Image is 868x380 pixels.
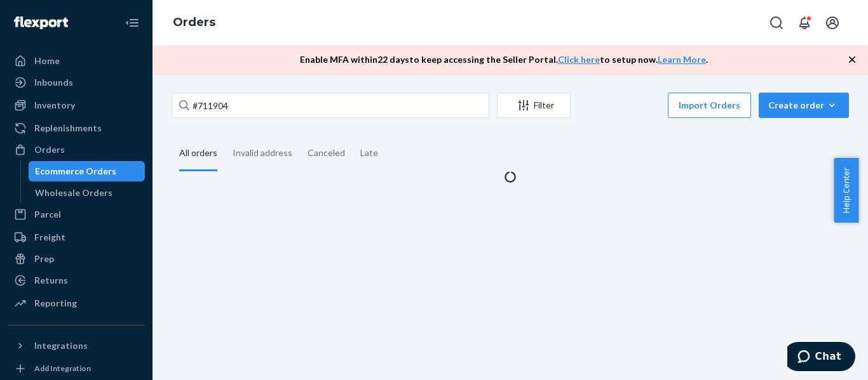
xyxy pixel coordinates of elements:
div: Parcel [34,208,61,221]
div: Filter [498,99,570,112]
a: Parcel [8,204,145,225]
a: Home [8,51,145,71]
a: Orders [173,15,215,29]
button: Help Center [834,158,858,223]
iframe: Opens a widget where you can chat to one of our agents [787,342,855,374]
div: Wholesale Orders [35,187,112,199]
button: Integrations [8,336,145,356]
button: Import Orders [668,93,751,118]
button: Open Search Box [764,10,789,36]
a: Learn More [658,54,706,65]
button: Filter [497,93,571,118]
div: Invalid address [233,136,292,169]
div: Canceled [308,136,345,169]
a: Inbounds [8,72,145,93]
a: Inventory [8,95,145,115]
button: Close Navigation [119,10,145,36]
a: Freight [8,227,145,247]
a: Orders [8,140,145,160]
div: Inventory [34,99,75,112]
div: Prep [34,252,54,265]
div: All orders [179,136,217,171]
div: Late [360,136,378,169]
button: Create order [759,93,849,118]
p: Enable MFA within 22 days to keep accessing the Seller Portal. to setup now. . [300,53,708,66]
input: Search orders [172,93,489,118]
div: Replenishments [34,122,102,134]
div: Reporting [34,297,77,310]
button: Open notifications [792,10,817,36]
div: Inbounds [34,76,73,89]
div: Ecommerce Orders [35,165,116,178]
div: Create order [768,99,839,112]
div: Freight [34,231,65,244]
div: Add Integration [34,363,91,374]
img: Flexport logo [14,16,68,29]
a: Click here [558,54,600,65]
a: Wholesale Orders [29,183,146,203]
div: Orders [34,143,65,156]
ol: breadcrumbs [163,4,226,41]
a: Replenishments [8,118,145,138]
a: Prep [8,249,145,269]
div: Integrations [34,339,88,352]
a: Add Integration [8,361,145,376]
div: Home [34,55,60,67]
a: Reporting [8,293,145,313]
div: Returns [34,274,68,287]
button: Open account menu [820,10,845,36]
a: Returns [8,270,145,291]
a: Ecommerce Orders [29,161,146,181]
